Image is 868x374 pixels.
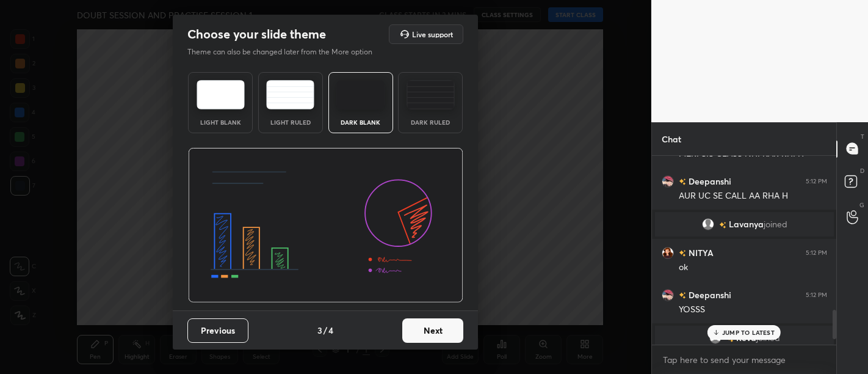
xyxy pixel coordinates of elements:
[686,246,714,259] h6: NITYA
[652,156,837,345] div: grid
[187,46,385,57] p: Theme can also be changed later from the More option
[679,190,827,202] div: AUR UC SE CALL AA RHA H
[324,324,327,337] h4: /
[266,80,314,109] img: lightRuledTheme.5fabf969.svg
[861,132,864,141] p: T
[718,222,726,229] img: no-rating-badge.077c3623.svg
[686,288,731,301] h6: Deepanshi
[197,80,245,109] img: lightTheme.e5ed3b09.svg
[728,219,763,229] span: Lavanya
[701,218,714,230] img: default.png
[662,246,674,258] img: 65536f5d6f91429ba730020e6e3afff7.jpg
[336,119,385,125] div: Dark Blank
[722,329,775,336] p: JUMP TO LATEST
[187,26,326,42] h2: Choose your slide theme
[412,31,453,38] h5: Live support
[328,324,333,337] h4: 4
[317,324,322,337] h4: 3
[662,175,674,187] img: c93ff4d0102945f08d0211adce50c571.jpg
[806,291,827,298] div: 5:12 PM
[266,119,315,125] div: Light Ruled
[736,333,756,343] span: Reva
[196,119,245,125] div: Light Blank
[860,166,864,175] p: D
[686,175,731,188] h6: Deepanshi
[806,177,827,185] div: 5:12 PM
[709,332,721,344] img: default.png
[187,318,248,343] button: Previous
[679,262,827,274] div: ok
[806,249,827,256] div: 5:12 PM
[188,148,463,303] img: darkThemeBanner.d06ce4a2.svg
[726,335,733,342] img: no-rating-badge.077c3623.svg
[402,318,463,343] button: Next
[679,178,686,185] img: no-rating-badge.077c3623.svg
[679,292,686,299] img: no-rating-badge.077c3623.svg
[406,119,455,125] div: Dark Ruled
[336,80,385,109] img: darkTheme.f0cc69e5.svg
[407,80,455,109] img: darkRuledTheme.de295e13.svg
[756,333,779,343] span: joined
[679,250,686,257] img: no-rating-badge.077c3623.svg
[662,288,674,301] img: c93ff4d0102945f08d0211adce50c571.jpg
[679,148,827,160] div: MERI SIS CLASS NHI KAR RHI H
[763,219,787,229] span: joined
[679,304,827,316] div: YOSSS
[859,200,864,210] p: G
[652,123,691,155] p: Chat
